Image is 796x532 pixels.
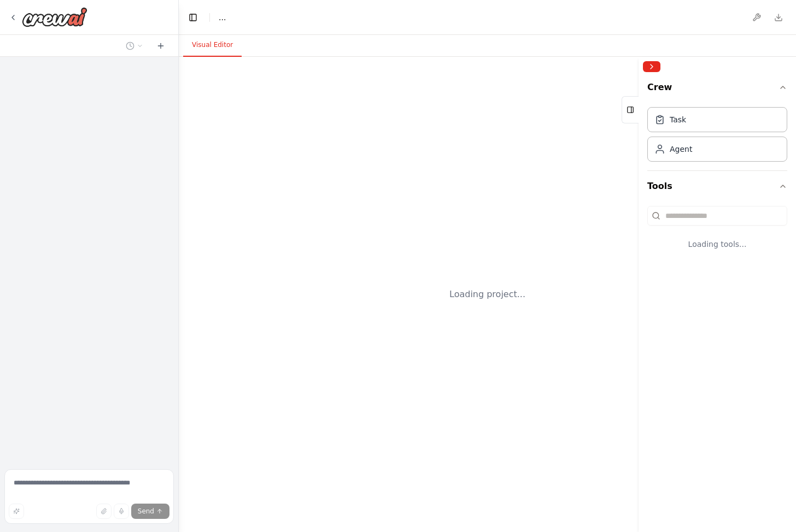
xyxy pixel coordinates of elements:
button: Start a new chat [152,39,169,52]
button: Collapse right sidebar [643,61,660,72]
button: Tools [647,171,787,202]
div: Task [670,114,686,125]
button: Upload files [96,504,112,519]
button: Visual Editor [183,34,242,57]
div: Tools [647,202,787,267]
div: Crew [647,103,787,170]
button: Toggle Sidebar [634,57,643,532]
button: Click to speak your automation idea [114,504,129,519]
div: Loading project... [449,288,525,301]
img: Logo [22,7,87,27]
div: Loading tools... [647,230,787,258]
button: Crew [647,76,787,103]
span: ... [219,12,226,23]
span: Send [138,507,154,516]
button: Hide left sidebar [185,10,201,25]
button: Send [131,504,169,519]
nav: breadcrumb [219,12,226,23]
button: Switch to previous chat [121,39,148,52]
div: Agent [670,144,692,155]
button: Improve this prompt [9,504,24,519]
